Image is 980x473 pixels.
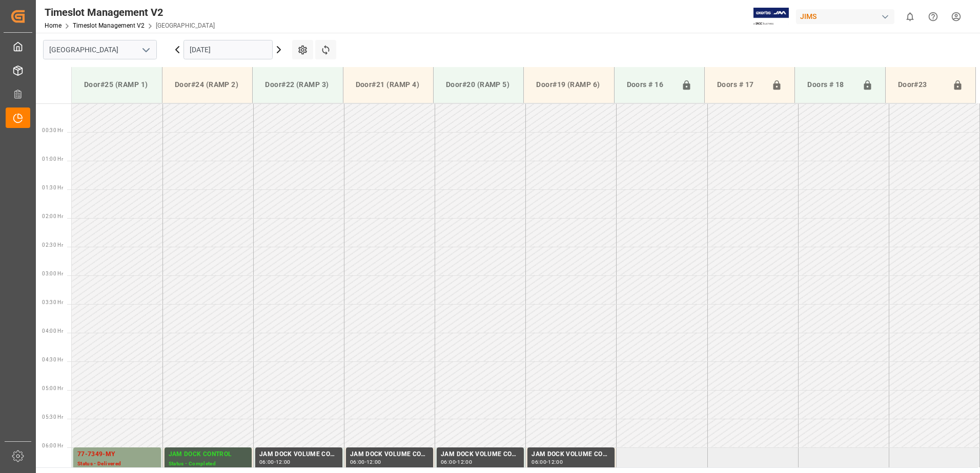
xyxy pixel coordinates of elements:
[42,328,63,334] span: 04:00 Hr
[138,42,153,58] button: open menu
[45,5,215,20] div: Timeslot Management V2
[796,9,894,24] div: JIMS
[80,75,154,94] div: Door#25 (RAMP 1)
[623,75,677,95] div: Doors # 16
[546,460,548,464] div: -
[43,40,157,59] input: Type to search/select
[42,357,63,362] span: 04:30 Hr
[169,460,248,468] div: Status - Completed
[42,443,63,448] span: 06:00 Hr
[183,40,273,59] input: DD.MM.YYYY
[42,156,63,162] span: 01:00 Hr
[171,75,244,94] div: Door#24 (RAMP 2)
[77,449,157,460] div: 77-7349-MY
[441,460,456,464] div: 06:00
[894,75,948,95] div: Door#23
[352,75,425,94] div: Door#21 (RAMP 4)
[442,75,515,94] div: Door#20 (RAMP 5)
[456,460,457,464] div: -
[803,75,857,95] div: Doors # 18
[350,460,365,464] div: 06:00
[713,75,767,95] div: Doors # 17
[261,75,334,94] div: Door#22 (RAMP 3)
[366,460,381,464] div: 12:00
[350,449,429,460] div: JAM DOCK VOLUME CONTROL
[796,7,899,26] button: JIMS
[42,271,63,276] span: 03:00 Hr
[532,75,605,94] div: Door#19 (RAMP 6)
[77,460,157,468] div: Status - Delivered
[922,5,945,28] button: Help Center
[753,8,789,26] img: Exertis%20JAM%20-%20Email%20Logo.jpg_1722504956.jpg
[532,449,610,460] div: JAM DOCK VOLUME CONTROL
[276,460,291,464] div: 12:00
[899,5,922,28] button: show 0 new notifications
[42,127,63,133] span: 00:30 Hr
[73,22,145,29] a: Timeslot Management V2
[45,22,62,29] a: Home
[457,460,472,464] div: 12:00
[42,414,63,420] span: 05:30 Hr
[548,460,563,464] div: 12:00
[42,299,63,305] span: 03:30 Hr
[42,185,63,190] span: 01:30 Hr
[274,460,276,464] div: -
[441,449,520,460] div: JAM DOCK VOLUME CONTROL
[259,460,274,464] div: 06:00
[259,449,338,460] div: JAM DOCK VOLUME CONTROL
[365,460,366,464] div: -
[169,449,248,460] div: JAM DOCK CONTROL
[42,242,63,248] span: 02:30 Hr
[42,213,63,219] span: 02:00 Hr
[532,460,546,464] div: 06:00
[42,385,63,391] span: 05:00 Hr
